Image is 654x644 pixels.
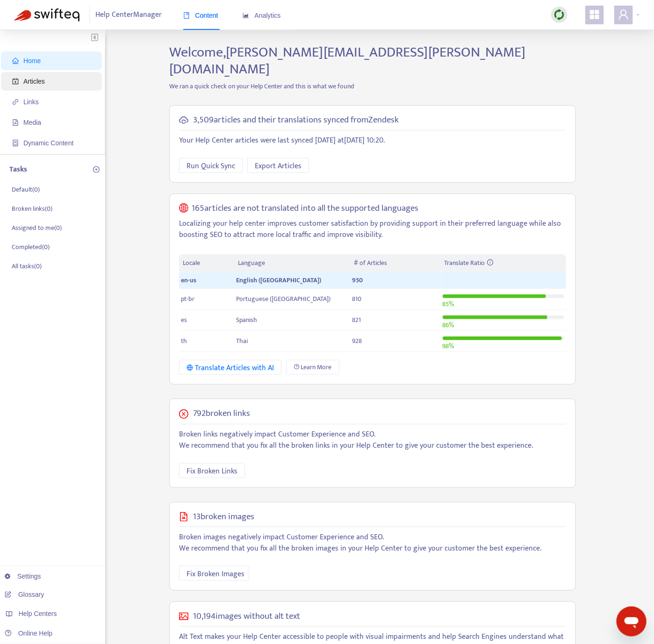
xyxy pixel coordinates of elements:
span: global [179,203,188,214]
p: We ran a quick check on your Help Center and this is what we found [162,81,583,91]
span: Run Quick Sync [187,160,235,172]
img: Swifteq [14,8,79,21]
span: pt-br [181,293,194,304]
span: Learn More [301,362,332,372]
button: Export Articles [247,158,309,173]
p: Completed ( 0 ) [12,242,50,252]
p: Tasks [9,164,27,175]
span: home [12,57,19,64]
span: Export Articles [255,160,302,172]
span: th [181,336,187,346]
p: Assigned to me ( 0 ) [12,223,62,233]
a: Online Help [5,630,52,637]
span: file-image [12,119,19,126]
span: 85 % [443,299,454,309]
span: Content [183,12,218,19]
p: Broken links negatively impact Customer Experience and SEO. We recommend that you fix all the bro... [179,429,566,451]
p: Broken links ( 0 ) [12,204,52,214]
span: English ([GEOGRAPHIC_DATA]) [236,275,321,286]
span: 950 [352,275,363,286]
span: 86 % [443,320,454,330]
iframe: Button to launch messaging window [617,607,647,637]
div: Translate Ratio [445,258,562,268]
span: 928 [352,336,362,346]
button: Fix Broken Images [179,566,249,581]
h5: 792 broken links [193,408,250,419]
p: Localizing your help center improves customer satisfaction by providing support in their preferre... [179,218,566,241]
th: # of Articles [350,254,440,272]
span: 98 % [443,341,454,351]
span: Analytics [243,12,281,19]
a: Settings [5,572,41,580]
span: Links [23,98,39,106]
th: Language [234,254,350,272]
span: Fix Broken Links [187,465,237,477]
span: plus-circle [93,166,100,173]
span: book [183,12,190,19]
span: Welcome, [PERSON_NAME][EMAIL_ADDRESS][PERSON_NAME][DOMAIN_NAME] [169,41,525,81]
span: 821 [352,315,361,325]
p: Default ( 0 ) [12,185,40,194]
span: Articles [23,78,45,85]
span: close-circle [179,409,188,419]
span: 810 [352,293,361,304]
p: Broken images negatively impact Customer Experience and SEO. We recommend that you fix all the br... [179,532,566,554]
a: Glossary [5,591,44,598]
span: appstore [589,9,600,20]
span: Media [23,119,41,126]
a: Learn More [286,360,339,375]
img: sync.dc5367851b00ba804db3.png [553,9,565,21]
h5: 3,509 articles and their translations synced from Zendesk [193,115,399,126]
span: es [181,315,187,325]
button: Translate Articles with AI [179,360,281,375]
span: Fix Broken Images [187,568,244,580]
span: link [12,99,19,105]
span: Help Centers [19,610,57,617]
span: Help Center Manager [96,6,162,24]
span: Portuguese ([GEOGRAPHIC_DATA]) [236,293,331,304]
p: All tasks ( 0 ) [12,261,42,271]
span: en-us [181,275,196,286]
h5: 165 articles are not translated into all the supported languages [192,203,419,214]
h5: 10,194 images without alt text [193,611,300,622]
button: Fix Broken Links [179,463,245,478]
h5: 13 broken images [193,512,254,522]
span: Dynamic Content [23,139,73,147]
button: Run Quick Sync [179,158,243,173]
span: picture [179,612,188,621]
span: Thai [236,336,248,346]
span: Home [23,57,41,64]
div: Translate Articles with AI [187,362,274,374]
span: Spanish [236,315,257,325]
span: cloud-sync [179,115,188,125]
span: account-book [12,78,19,85]
p: Your Help Center articles were last synced [DATE] at [DATE] 10:20 . [179,135,566,146]
span: container [12,140,19,146]
span: user [618,9,629,20]
th: Locale [179,254,234,272]
span: area-chart [243,12,249,19]
span: file-image [179,512,188,522]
